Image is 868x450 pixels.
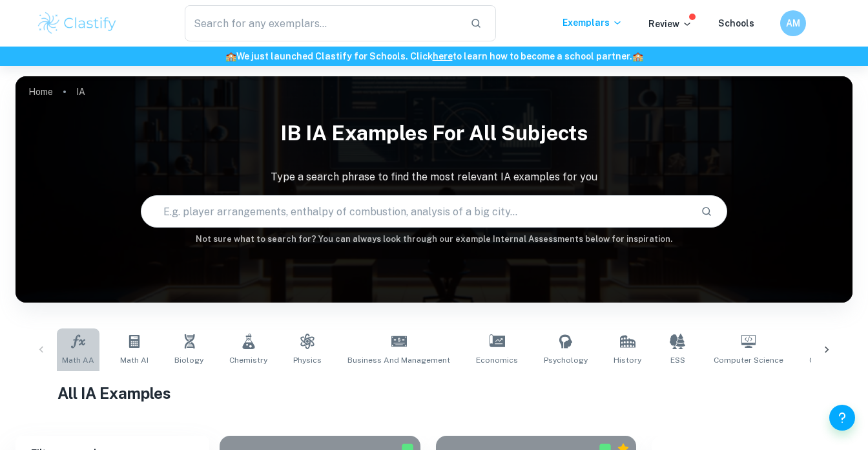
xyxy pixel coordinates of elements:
[476,354,518,366] span: Economics
[433,51,453,61] a: here
[229,354,267,366] span: Chemistry
[15,169,852,185] p: Type a search phrase to find the most relevant IA examples for you
[225,51,236,61] span: 🏫
[185,5,460,41] input: Search for any exemplars...
[786,16,801,30] h6: AM
[829,405,855,431] button: Help and Feedback
[57,381,811,405] h1: All IA Examples
[632,51,643,61] span: 🏫
[15,112,852,154] h1: IB IA examples for all subjects
[544,354,588,366] span: Psychology
[3,49,865,63] h6: We just launched Clastify for Schools. Click to learn how to become a school partner.
[347,354,450,366] span: Business and Management
[714,354,783,366] span: Computer Science
[696,200,718,222] button: Search
[15,233,852,246] h6: Not sure what to search for? You can always look through our example Internal Assessments below f...
[120,354,149,366] span: Math AI
[293,354,322,366] span: Physics
[670,354,685,366] span: ESS
[36,10,118,36] img: Clastify logo
[648,17,692,31] p: Review
[62,354,94,366] span: Math AA
[28,83,53,101] a: Home
[614,354,641,366] span: History
[809,354,851,366] span: Geography
[563,16,623,30] p: Exemplars
[141,193,690,230] input: E.g. player arrangements, enthalpy of combustion, analysis of a big city...
[76,85,85,99] p: IA
[780,10,806,36] button: AM
[174,354,203,366] span: Biology
[718,18,754,28] a: Schools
